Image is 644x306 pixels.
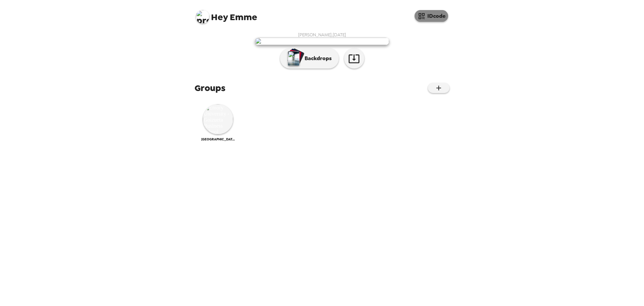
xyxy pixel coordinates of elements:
p: Backdrops [301,54,332,62]
span: [PERSON_NAME] , [DATE] [298,32,346,38]
button: IDcode [415,10,448,22]
img: Emory University - Goizueta Business School [203,104,233,134]
span: Hey [211,11,228,23]
span: [GEOGRAPHIC_DATA] - [GEOGRAPHIC_DATA] [201,137,235,141]
span: Groups [195,82,225,94]
img: profile pic [196,10,209,24]
button: Backdrops [280,48,339,69]
img: user [255,38,389,45]
span: Emme [196,7,257,22]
